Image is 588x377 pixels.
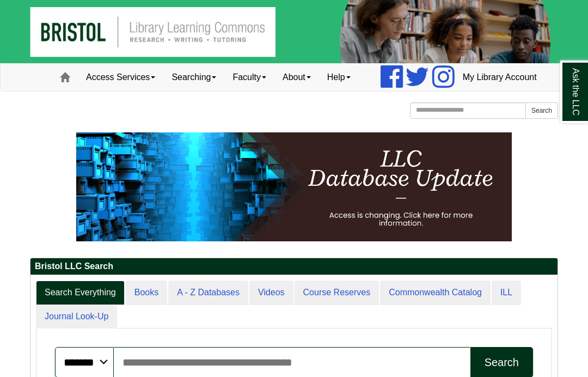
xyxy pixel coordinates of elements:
[163,64,224,91] a: Searching
[492,281,521,305] a: ILL
[274,64,319,91] a: About
[126,281,167,305] a: Books
[36,305,117,329] a: Journal Look-Up
[319,64,359,91] a: Help
[30,258,558,275] h2: Bristol LLC Search
[168,281,248,305] a: A - Z Databases
[485,356,519,369] div: Search
[380,281,491,305] a: Commonwealth Catalog
[525,102,558,119] button: Search
[295,281,379,305] a: Course Reserves
[224,64,274,91] a: Faculty
[76,132,512,241] img: HTML tutorial
[455,64,545,91] a: My Library Account
[78,64,163,91] a: Access Services
[36,281,125,305] a: Search Everything
[249,281,293,305] a: Videos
